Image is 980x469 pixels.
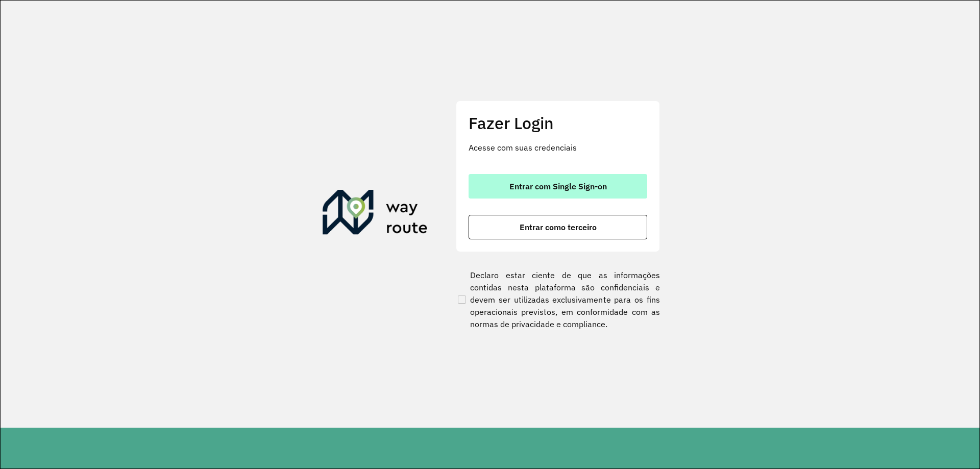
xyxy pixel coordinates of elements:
button: button [469,215,647,239]
label: Declaro estar ciente de que as informações contidas nesta plataforma são confidenciais e devem se... [456,269,660,330]
img: Roteirizador AmbevTech [323,190,428,239]
span: Entrar como terceiro [520,223,597,231]
p: Acesse com suas credenciais [469,141,647,154]
span: Entrar com Single Sign-on [509,182,607,190]
button: button [469,174,647,199]
h2: Fazer Login [469,113,647,133]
